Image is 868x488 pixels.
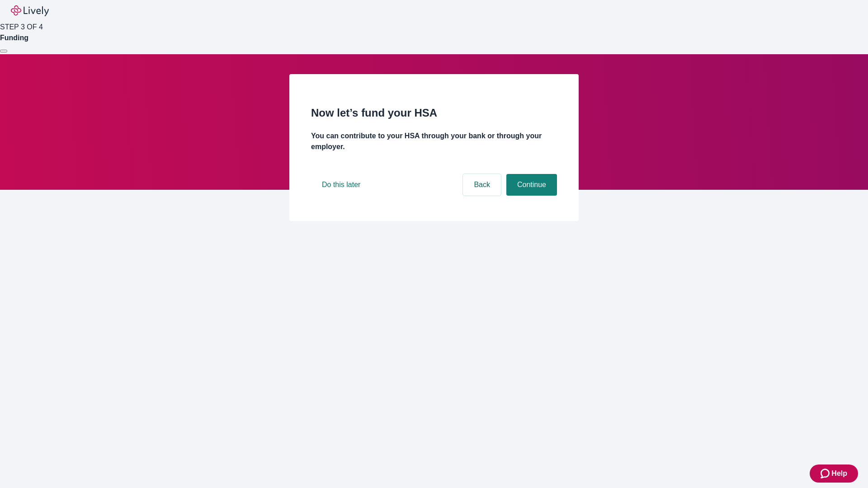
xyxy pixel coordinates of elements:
[311,105,557,121] h2: Now let’s fund your HSA
[311,131,557,152] h4: You can contribute to your HSA through your bank or through your employer.
[821,468,831,479] svg: Zendesk support icon
[506,174,557,196] button: Continue
[463,174,501,196] button: Back
[11,5,49,16] img: Lively
[311,174,371,196] button: Do this later
[831,468,847,479] span: Help
[810,465,858,483] button: Zendesk support iconHelp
